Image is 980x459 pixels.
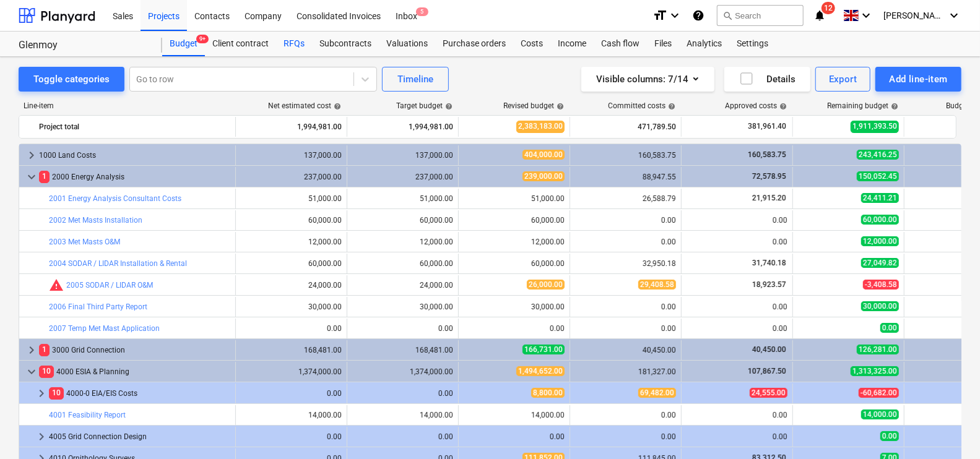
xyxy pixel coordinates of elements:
iframe: Chat Widget [918,400,980,459]
div: 51,000.00 [352,194,453,203]
span: 40,450.00 [751,345,787,354]
div: 471,789.50 [575,117,676,137]
div: 0.00 [687,324,787,333]
div: 168,481.00 [241,346,342,354]
button: Export [815,67,871,92]
span: 1 [39,171,50,182]
div: 0.00 [241,432,342,441]
span: keyboard_arrow_right [24,343,39,358]
a: 2004 SODAR / LIDAR Installation & Rental [49,259,187,268]
div: Analytics [679,32,729,56]
div: 12,000.00 [464,238,565,246]
a: 2001 Energy Analysis Consultant Costs [49,194,181,203]
div: 0.00 [687,411,787,419]
div: 60,000.00 [241,259,342,268]
div: 40,450.00 [575,346,676,354]
a: Costs [513,32,550,56]
i: format_size [653,8,667,23]
div: 168,481.00 [352,346,453,354]
div: 137,000.00 [241,151,342,160]
div: Toggle categories [33,71,110,87]
div: 60,000.00 [464,216,565,225]
i: keyboard_arrow_down [859,8,874,23]
a: 2006 Final Third Party Report [49,302,147,311]
div: Net estimated cost [268,101,341,110]
span: 243,416.25 [857,150,899,160]
span: 126,281.00 [857,345,899,354]
span: 24,555.00 [750,388,787,398]
div: 0.00 [575,411,676,419]
div: 60,000.00 [352,259,453,268]
div: 24,000.00 [352,281,453,290]
div: 32,950.18 [575,259,676,268]
a: Cash flow [594,32,647,56]
span: 30,000.00 [861,301,899,311]
span: -3,408.58 [863,280,899,290]
a: 2003 Met Masts O&M [49,238,120,246]
span: 160,583.75 [747,150,787,159]
div: 181,327.00 [575,367,676,376]
div: Visible columns : 7/14 [596,71,700,87]
div: 1,994,981.00 [352,117,453,137]
button: Search [717,5,804,26]
div: 0.00 [352,389,453,398]
div: RFQs [276,32,312,56]
a: Valuations [379,32,435,56]
span: help [777,103,787,110]
div: Income [550,32,594,56]
div: 51,000.00 [464,194,565,203]
span: 404,000.00 [523,150,565,160]
span: 5 [416,7,428,16]
i: notifications [813,8,826,23]
span: 10 [49,387,64,399]
span: 1,911,393.50 [851,121,899,132]
span: 31,740.18 [751,259,787,267]
i: keyboard_arrow_down [667,8,682,23]
span: 60,000.00 [861,215,899,225]
div: 0.00 [352,324,453,333]
span: 12 [822,2,835,14]
div: Details [739,71,796,87]
span: 18,923.57 [751,280,787,289]
button: Timeline [382,67,449,92]
div: Remaining budget [827,101,898,110]
span: help [888,103,898,110]
span: 8,800.00 [531,388,565,398]
i: keyboard_arrow_down [947,8,961,23]
span: 26,000.00 [527,280,565,290]
div: Approved costs [725,101,787,110]
span: 14,000.00 [861,410,899,419]
div: 60,000.00 [352,216,453,225]
div: 1,994,981.00 [241,117,342,137]
a: Purchase orders [435,32,513,56]
div: Timeline [397,71,433,87]
div: 1,374,000.00 [352,367,453,376]
div: Target budget [396,101,453,110]
span: 166,731.00 [523,345,565,354]
div: 4000 ESIA & Planning [39,362,230,382]
div: 1,374,000.00 [241,367,342,376]
div: 88,947.55 [575,173,676,181]
span: 1 [39,344,50,356]
span: 69,482.00 [638,388,676,398]
button: Visible columns:7/14 [581,67,714,92]
div: 14,000.00 [352,411,453,419]
span: 381,961.40 [747,121,787,132]
a: Client contract [205,32,276,56]
div: Project total [39,117,230,137]
span: keyboard_arrow_down [24,364,39,379]
div: 60,000.00 [241,216,342,225]
a: Subcontracts [312,32,379,56]
div: 160,583.75 [575,151,676,160]
div: 237,000.00 [241,173,342,181]
div: 0.00 [352,432,453,441]
div: Line-item [19,101,235,110]
div: 30,000.00 [352,302,453,311]
div: 14,000.00 [241,411,342,419]
span: 27,049.82 [861,258,899,268]
span: keyboard_arrow_right [34,386,49,401]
